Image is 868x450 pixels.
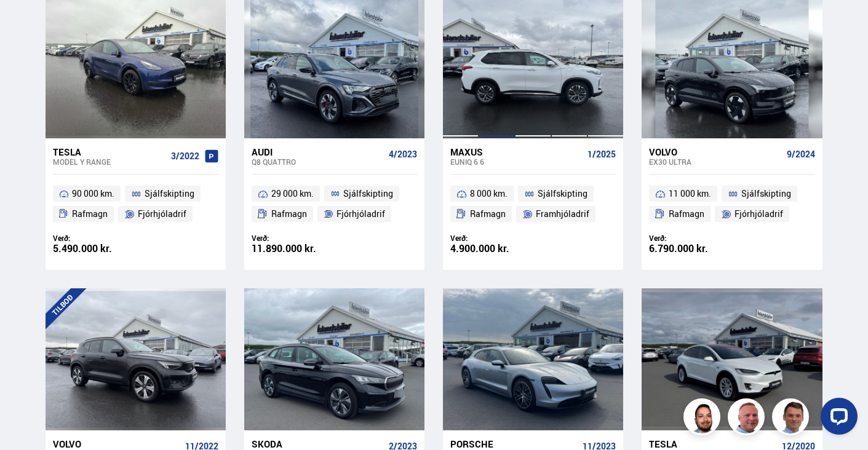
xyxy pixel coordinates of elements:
[450,438,578,449] div: Porsche
[252,438,384,449] div: Skoda
[741,186,791,201] span: Sjálfskipting
[443,138,623,270] a: Maxus Euniq 6 6 1/2025 8 000 km. Sjálfskipting Rafmagn Framhjóladrif Verð: 4.900.000 kr.
[336,207,385,221] span: Fjórhjóladrif
[343,186,393,201] span: Sjálfskipting
[649,146,781,157] div: Volvo
[145,186,194,201] span: Sjálfskipting
[450,157,583,166] div: Euniq 6 6
[649,243,732,254] div: 6.790.000 kr.
[53,157,166,166] div: Model Y RANGE
[450,234,533,243] div: Verð:
[72,207,108,221] span: Rafmagn
[271,207,307,221] span: Rafmagn
[669,207,704,221] span: Rafmagn
[669,186,711,201] span: 11 000 km.
[271,186,314,201] span: 29 000 km.
[649,234,732,243] div: Verð:
[450,146,583,157] div: Maxus
[470,207,506,221] span: Rafmagn
[538,186,587,201] span: Sjálfskipting
[470,186,508,201] span: 8 000 km.
[53,438,180,449] div: Volvo
[244,138,424,270] a: Audi Q8 QUATTRO 4/2023 29 000 km. Sjálfskipting Rafmagn Fjórhjóladrif Verð: 11.890.000 kr.
[252,146,384,157] div: Audi
[649,157,781,166] div: EX30 ULTRA
[685,400,722,437] img: nhp88E3Fdnt1Opn2.png
[72,186,114,201] span: 90 000 km.
[649,438,776,449] div: Tesla
[735,207,783,221] span: Fjórhjóladrif
[138,207,186,221] span: Fjórhjóladrif
[536,207,589,221] span: Framhjóladrif
[811,393,862,444] iframe: LiveChat chat widget
[53,243,136,254] div: 5.490.000 kr.
[53,234,136,243] div: Verð:
[53,146,166,157] div: Tesla
[787,149,815,159] span: 9/2024
[252,243,335,254] div: 11.890.000 kr.
[730,400,766,437] img: siFngHWaQ9KaOqBr.png
[774,400,811,437] img: FbJEzSuNWCJXmdc-.webp
[252,157,384,166] div: Q8 QUATTRO
[46,138,226,270] a: Tesla Model Y RANGE 3/2022 90 000 km. Sjálfskipting Rafmagn Fjórhjóladrif Verð: 5.490.000 kr.
[587,149,616,159] span: 1/2025
[389,149,417,159] span: 4/2023
[450,243,533,254] div: 4.900.000 kr.
[171,151,199,161] span: 3/2022
[642,138,822,270] a: Volvo EX30 ULTRA 9/2024 11 000 km. Sjálfskipting Rafmagn Fjórhjóladrif Verð: 6.790.000 kr.
[252,234,335,243] div: Verð:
